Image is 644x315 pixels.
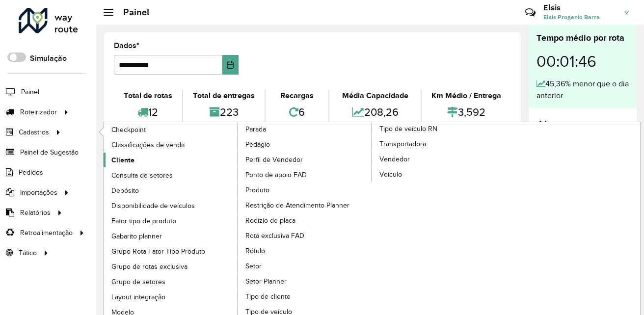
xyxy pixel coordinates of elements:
[111,262,188,272] span: Grupo de rotas exclusiva
[104,274,238,289] a: Grupo de setores
[20,147,79,157] span: Painel de Sugestão
[111,125,146,135] span: Checkpoint
[111,277,165,287] span: Grupo de setores
[19,127,49,137] span: Cadastros
[104,244,238,259] a: Grupo Rota Fator Tipo Produto
[245,185,269,195] span: Produto
[458,106,485,118] font: 3,592
[111,155,134,165] span: Cliente
[245,246,265,256] span: Rótulo
[379,124,437,134] span: Tipo de veículo RN
[268,90,326,102] div: Recargas
[537,31,629,45] div: Tempo médio por rota
[372,136,506,151] a: Transportadora
[114,41,136,50] font: Dados
[104,137,238,152] a: Classificações de venda
[372,152,506,166] a: Vendedor
[245,276,287,287] span: Setor Planner
[238,183,372,197] a: Produto
[245,231,304,241] span: Rota exclusiva FAD
[424,90,509,102] div: Km Médio / Entrega
[238,152,372,167] a: Perfil de Vendedor
[21,87,39,97] span: Painel
[379,139,426,149] span: Transportadora
[379,154,410,164] span: Vendedor
[537,79,629,100] font: 45,36% menor que o dia anterior
[520,2,541,23] a: Contato Rápido
[222,55,238,75] button: Escolha a data
[19,167,43,178] span: Pedidos
[20,107,57,117] span: Roteirizador
[238,243,372,258] a: Rótulo
[111,246,205,257] span: Grupo Rota Fator Tipo Produto
[104,198,238,213] a: Disponibilidade de veículos
[245,261,262,271] span: Setor
[20,228,73,238] span: Retroalimentação
[104,122,238,137] a: Checkpoint
[111,231,162,241] span: Gabarito planner
[20,208,51,218] span: Relatórios
[111,185,139,196] span: Depósito
[111,292,165,302] span: Layout integração
[238,198,372,212] a: Restrição de Atendimento Planner
[111,201,195,211] span: Disponibilidade de veículos
[186,90,262,102] div: Total de entregas
[104,229,238,243] a: Gabarito planner
[364,106,399,118] font: 208,26
[19,248,37,258] span: Tático
[104,213,238,228] a: Fator tipo de produto
[116,90,180,102] div: Total de rotas
[220,106,239,118] font: 223
[543,13,617,22] span: Elsis Progenio Barra
[332,90,418,102] div: Média Capacidade
[238,167,372,182] a: Ponto de apoio FAD
[111,140,185,150] span: Classificações de venda
[245,139,270,150] span: Pedágio
[537,45,629,78] div: 00:01:46
[245,200,349,210] span: Restrição de Atendimento Planner
[238,228,372,243] a: Rota exclusiva FAD
[111,170,173,181] span: Consulta de setores
[104,183,238,198] a: Depósito
[543,3,617,12] h3: Elsis
[111,216,176,226] span: Fator tipo de produto
[104,259,238,274] a: Grupo de rotas exclusiva
[245,170,307,180] span: Ponto de apoio FAD
[238,274,372,289] a: Setor Planner
[104,289,238,304] a: Layout integração
[104,168,238,183] a: Consulta de setores
[113,7,149,18] h2: Painel
[298,106,305,118] font: 6
[238,259,372,273] a: Setor
[104,153,238,167] a: Cliente
[148,106,158,118] font: 12
[245,155,303,165] span: Perfil de Vendedor
[238,137,372,152] a: Pedágio
[238,213,372,228] a: Rodízio de placa
[537,118,629,132] h4: Alertas
[379,169,402,180] span: Veículo
[30,52,67,64] label: Simulação
[20,187,57,198] span: Importações
[372,167,506,182] a: Veículo
[245,291,291,302] span: Tipo de cliente
[245,215,295,226] span: Rodízio de placa
[238,289,372,304] a: Tipo de cliente
[245,124,266,134] span: Parada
